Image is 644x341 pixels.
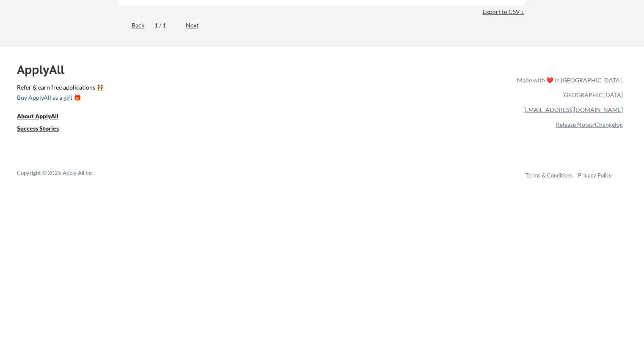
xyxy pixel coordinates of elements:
a: About ApplyAll [17,112,70,123]
u: Success Stories [17,125,59,132]
a: Buy ApplyAll as a gift 🎁 [17,93,102,104]
a: Release Notes/Changelog [556,121,623,128]
a: Terms & Conditions [525,172,573,179]
div: Back [119,21,144,30]
div: ApplyAll [17,63,74,77]
u: About ApplyAll [17,112,58,120]
div: Made with ❤️ in [GEOGRAPHIC_DATA], [GEOGRAPHIC_DATA] [514,73,623,102]
a: [EMAIL_ADDRESS][DOMAIN_NAME] [523,106,623,113]
a: Privacy Policy [578,172,612,179]
div: 1 / 1 [155,21,176,30]
a: Success Stories [17,124,70,135]
div: Next [186,21,208,30]
div: Buy ApplyAll as a gift 🎁 [17,95,102,101]
a: Refer & earn free applications 👯‍♀️ [17,85,340,93]
div: Copyright © 2025 Apply All Inc [17,169,114,177]
div: Export to CSV ↓ [483,8,526,16]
